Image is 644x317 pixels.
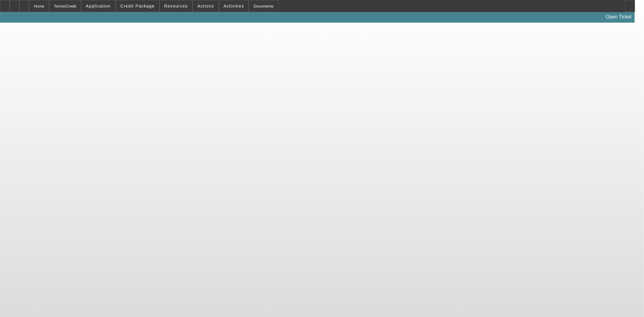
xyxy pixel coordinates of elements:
span: Credit Package [120,4,155,8]
button: Credit Package [116,0,159,12]
button: Activities [219,0,249,12]
button: Application [81,0,115,12]
button: Resources [160,0,192,12]
button: Actions [193,0,219,12]
span: Actions [197,4,214,8]
span: Activities [224,4,244,8]
span: Application [86,4,111,8]
span: Resources [164,4,188,8]
a: Open Ticket [604,12,634,22]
